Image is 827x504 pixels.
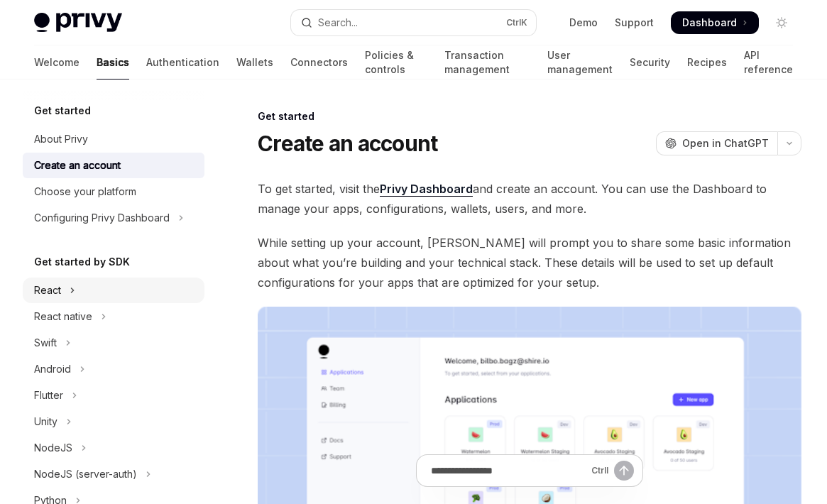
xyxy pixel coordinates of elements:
[318,14,358,31] div: Search...
[34,387,63,404] div: Flutter
[23,461,204,487] button: Toggle NodeJS (server-auth) section
[380,182,473,197] a: Privy Dashboard
[744,45,793,80] a: API reference
[34,131,88,148] div: About Privy
[146,45,219,80] a: Authentication
[34,361,71,378] div: Android
[23,356,204,382] button: Toggle Android section
[23,383,204,408] button: Toggle Flutter section
[547,45,613,80] a: User management
[291,10,537,35] button: Open search
[258,179,801,219] span: To get started, visit the and create an account. You can use the Dashboard to manage your apps, c...
[34,466,137,483] div: NodeJS (server-auth)
[23,435,204,461] button: Toggle NodeJS section
[630,45,670,80] a: Security
[258,131,437,156] h1: Create an account
[656,131,777,155] button: Open in ChatGPT
[23,409,204,434] button: Toggle Unity section
[34,334,57,351] div: Swift
[34,209,170,226] div: Configuring Privy Dashboard
[290,45,348,80] a: Connectors
[23,278,204,303] button: Toggle React section
[34,157,121,174] div: Create an account
[97,45,129,80] a: Basics
[682,16,737,30] span: Dashboard
[615,16,654,30] a: Support
[687,45,727,80] a: Recipes
[569,16,598,30] a: Demo
[23,179,204,204] a: Choose your platform
[614,461,634,481] button: Send message
[506,17,527,28] span: Ctrl K
[236,45,273,80] a: Wallets
[23,330,204,356] button: Toggle Swift section
[671,11,759,34] a: Dashboard
[34,439,72,456] div: NodeJS
[258,109,801,124] div: Get started
[23,205,204,231] button: Toggle Configuring Privy Dashboard section
[23,126,204,152] a: About Privy
[23,153,204,178] a: Create an account
[34,253,130,270] h5: Get started by SDK
[34,413,57,430] div: Unity
[34,183,136,200] div: Choose your platform
[34,308,92,325] div: React native
[23,304,204,329] button: Toggle React native section
[34,282,61,299] div: React
[444,45,530,80] a: Transaction management
[365,45,427,80] a: Policies & controls
[34,45,80,80] a: Welcome
[258,233,801,292] span: While setting up your account, [PERSON_NAME] will prompt you to share some basic information abou...
[34,13,122,33] img: light logo
[770,11,793,34] button: Toggle dark mode
[431,455,586,486] input: Ask a question...
[682,136,769,150] span: Open in ChatGPT
[34,102,91,119] h5: Get started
